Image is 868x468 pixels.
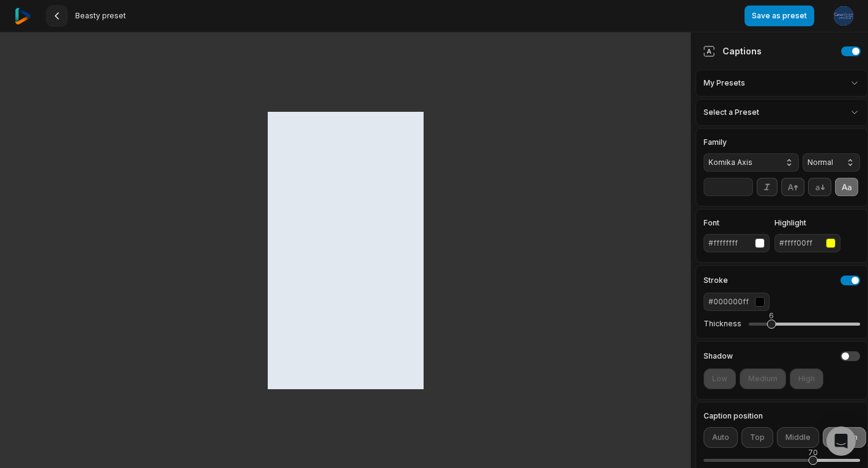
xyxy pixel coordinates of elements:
div: #ffffffff [708,238,750,249]
div: #000000ff [708,296,750,307]
h4: Stroke [704,277,728,284]
label: Family [704,139,799,146]
button: Low [704,368,736,389]
button: Medium [740,368,786,389]
div: 6 [769,310,774,321]
div: 70 [808,447,818,458]
button: Middle [777,427,819,448]
h4: Shadow [704,353,733,360]
span: Normal [807,157,836,168]
img: reap [15,8,31,24]
div: Captions [703,45,762,57]
button: #ffff00ff [774,234,840,252]
label: Highlight [774,219,840,227]
button: Bottom [823,427,866,448]
span: Komika Axis [708,157,774,168]
label: Thickness [704,319,741,329]
button: Auto [704,427,738,448]
button: #ffffffff [704,234,770,252]
button: Save as preset [745,5,814,26]
label: Caption position [704,412,860,420]
button: #000000ff [704,293,770,311]
div: My Presets [696,70,868,97]
button: Komika Axis [704,153,799,172]
div: #ffff00ff [779,238,821,249]
button: High [790,368,823,389]
div: Select a Preset [696,99,868,126]
button: Normal [803,153,860,172]
button: Top [741,427,773,448]
span: Beasty preset [75,11,126,21]
label: Font [704,219,770,227]
div: Open Intercom Messenger [826,426,856,456]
